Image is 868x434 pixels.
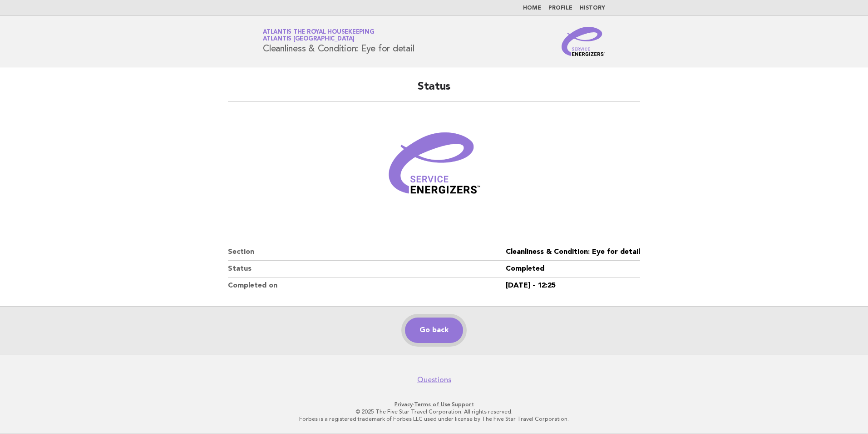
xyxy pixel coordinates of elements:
a: Home [523,5,541,11]
a: Privacy [395,401,413,408]
dd: [DATE] - 12:25 [506,278,640,294]
dd: Cleanliness & Condition: Eye for detail [506,244,640,261]
p: Forbes is a registered trademark of Forbes LLC used under license by The Five Star Travel Corpora... [156,415,712,423]
a: Terms of Use [414,401,450,408]
img: Service Energizers [562,27,605,56]
dt: Completed on [228,278,506,294]
img: Verified [380,113,488,222]
a: Questions [417,375,451,384]
dt: Status [228,261,506,278]
p: · · [156,401,712,408]
p: © 2025 The Five Star Travel Corporation. All rights reserved. [156,408,712,415]
a: Support [452,401,474,408]
a: Atlantis the Royal HousekeepingAtlantis [GEOGRAPHIC_DATA] [263,29,374,42]
dd: Completed [506,261,640,278]
h2: Status [228,80,640,102]
h1: Cleanliness & Condition: Eye for detail [263,30,414,53]
a: History [580,5,605,11]
a: Profile [548,5,572,11]
dt: Section [228,244,506,261]
span: Atlantis [GEOGRAPHIC_DATA] [263,36,355,42]
a: Go back [405,318,463,343]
